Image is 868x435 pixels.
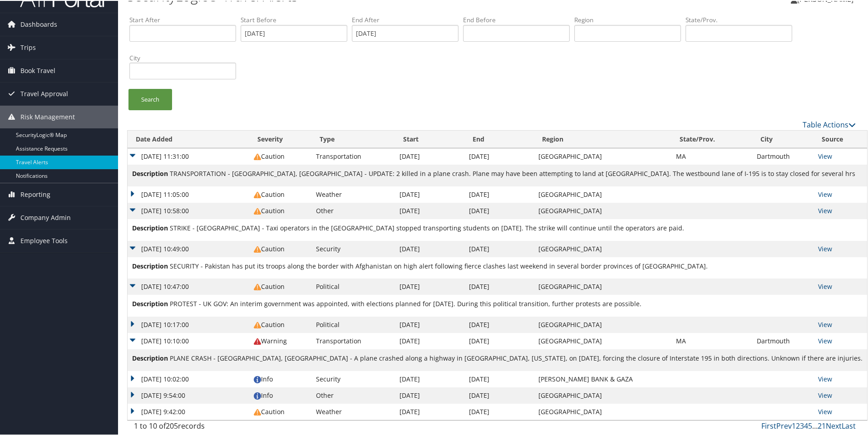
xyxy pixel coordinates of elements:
td: [DATE] [395,147,464,164]
td: Caution [249,240,311,256]
td: Weather [311,403,395,419]
label: Start Before [241,15,347,24]
label: End Before [463,15,570,24]
td: Caution [249,147,311,164]
td: [GEOGRAPHIC_DATA] [534,403,671,419]
td: Political [311,278,395,294]
a: View [818,406,832,415]
a: View [818,390,832,399]
td: Weather [311,186,395,202]
td: Other [311,386,395,403]
td: [DATE] 10:47:00 [128,278,249,294]
a: View [818,189,832,198]
td: Political [311,316,395,332]
td: MA [671,332,752,348]
td: Other [311,202,395,218]
a: First [761,420,776,430]
span: Company Admin [20,205,71,228]
td: [PERSON_NAME] BANK & GAZA [534,370,671,386]
td: [GEOGRAPHIC_DATA] [534,278,671,294]
td: [DATE] [464,386,534,403]
td: [DATE] 9:54:00 [128,386,249,403]
th: Severity: activate to sort column ascending [249,130,311,147]
td: MA [671,147,752,164]
a: View [818,151,832,160]
td: [DATE] [395,386,464,403]
th: State/Prov.: activate to sort column ascending [671,130,752,147]
span: Trips [20,35,36,58]
td: [DATE] 10:49:00 [128,240,249,256]
td: [GEOGRAPHIC_DATA] [534,332,671,348]
td: Transportation [311,332,395,348]
a: 21 [818,420,826,430]
th: Region: activate to sort column ascending [534,130,671,147]
a: Table Actions [803,119,856,129]
span: Reporting [20,182,50,205]
td: [DATE] 9:42:00 [128,403,249,419]
span: TRANSPORTATION - [GEOGRAPHIC_DATA], [GEOGRAPHIC_DATA] - UPDATE: 2 killed in a plane crash. Plane ... [170,168,855,177]
span: Travel Approval [20,82,68,104]
img: alert-flat-solid-caution.png [254,321,261,328]
a: View [818,205,832,214]
td: [GEOGRAPHIC_DATA] [534,316,671,332]
span: Employee Tools [20,229,68,251]
td: [GEOGRAPHIC_DATA] [534,147,671,164]
td: Dartmouth [752,147,814,164]
td: [DATE] [464,332,534,348]
span: SECURITY - Pakistan has put its troops along the border with Afghanistan on high alert following ... [170,261,708,269]
img: alert-flat-solid-warning.png [254,337,261,344]
td: [GEOGRAPHIC_DATA] [534,240,671,256]
td: [DATE] [395,370,464,386]
td: Caution [249,278,311,294]
a: Prev [776,420,792,430]
td: [DATE] [464,147,534,164]
td: [GEOGRAPHIC_DATA] [534,202,671,218]
a: View [818,374,832,382]
td: [DATE] [395,186,464,202]
span: Description [132,222,168,232]
span: Description [132,352,168,362]
td: [DATE] [395,240,464,256]
td: [DATE] [395,403,464,419]
td: [DATE] [464,316,534,332]
td: Warning [249,332,311,348]
span: PROTEST - UK GOV: An interim government was appointed, with elections planned for [DATE]. During ... [170,298,641,307]
label: State/Prov. [686,15,792,24]
span: Dashboards [20,12,57,35]
a: View [818,319,832,328]
td: [DATE] 10:17:00 [128,316,249,332]
td: Caution [249,186,311,202]
span: Description [132,298,168,308]
label: Start After [129,15,236,24]
td: [DATE] [464,240,534,256]
td: Caution [249,202,311,218]
a: 4 [804,420,808,430]
a: 3 [800,420,804,430]
td: [DATE] 10:02:00 [128,370,249,386]
td: Info [249,386,311,403]
td: [DATE] [395,278,464,294]
span: Description [132,168,168,178]
label: Region [574,15,681,24]
img: alert-flat-solid-caution.png [254,408,261,415]
img: alert-flat-solid-caution.png [254,191,261,198]
span: … [812,420,818,430]
span: PLANE CRASH - [GEOGRAPHIC_DATA], [GEOGRAPHIC_DATA] - A plane crashed along a highway in [GEOGRAPH... [170,353,863,362]
td: Security [311,240,395,256]
td: [DATE] [395,202,464,218]
td: Caution [249,403,311,419]
label: End After [352,15,459,24]
td: [DATE] [464,186,534,202]
td: [DATE] 11:31:00 [128,147,249,164]
td: [DATE] [464,278,534,294]
label: City [129,53,236,62]
a: View [818,336,832,344]
img: alert-flat-solid-caution.png [254,283,261,290]
a: 2 [796,420,800,430]
td: [DATE] [395,316,464,332]
img: alert-flat-solid-caution.png [254,207,261,214]
td: Dartmouth [752,332,814,348]
td: Transportation [311,147,395,164]
img: alert-flat-solid-info.png [254,391,261,399]
img: alert-flat-solid-caution.png [254,152,261,160]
